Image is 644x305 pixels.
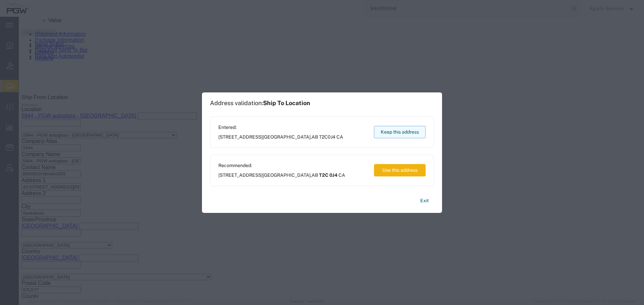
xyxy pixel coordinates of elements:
button: Use this address [374,164,426,176]
h1: Address validation: [210,99,310,107]
span: Ship To Location [263,99,310,106]
span: CA [338,172,345,178]
button: Keep this address [374,126,426,138]
span: [STREET_ADDRESS] , [218,172,345,179]
span: [GEOGRAPHIC_DATA] [263,172,311,178]
span: AB [312,172,318,178]
span: [GEOGRAPHIC_DATA] [263,134,311,140]
span: Recommended: [218,162,345,169]
span: T2C0J4 [319,134,335,140]
span: AB [312,134,318,140]
button: Exit [415,195,434,207]
span: CA [336,134,343,140]
span: T2C 0J4 [319,172,337,178]
span: [STREET_ADDRESS] , [218,134,343,141]
span: Entered: [218,124,343,131]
